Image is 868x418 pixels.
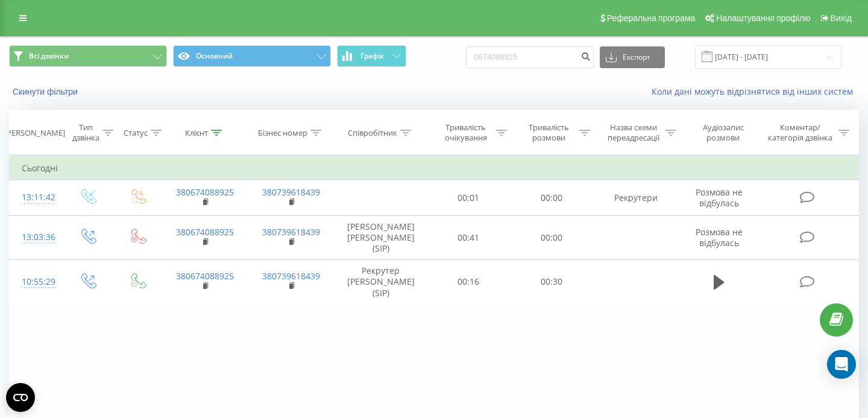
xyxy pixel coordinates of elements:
div: 13:11:42 [22,186,51,209]
button: Open CMP widget [6,383,35,412]
span: Налаштування профілю [716,13,810,23]
a: Коли дані можуть відрізнятися вiд інших систем [652,86,859,97]
span: Графік [360,52,384,60]
span: Вихід [831,13,852,23]
div: 13:03:36 [22,226,51,249]
a: 380739618439 [262,270,320,282]
a: 380674088925 [176,270,234,282]
span: Розмова не відбулась [696,186,743,209]
a: 380674088925 [176,226,234,238]
div: 10:55:29 [22,270,51,294]
button: Всі дзвінки [9,45,167,67]
span: Реферальна програма [607,13,696,23]
div: Тривалість очікування [438,122,494,143]
td: Рекрутер [PERSON_NAME] (SIP) [335,260,427,305]
div: Бізнес номер [258,128,307,138]
td: 00:01 [427,180,511,215]
button: Скинути фільтри [9,86,84,97]
div: Клієнт [185,128,208,138]
div: Статус [124,128,148,138]
td: 00:00 [510,215,593,260]
td: 00:41 [427,215,511,260]
div: Тривалість розмови [521,122,576,143]
a: 380674088925 [176,186,234,198]
a: 380739618439 [262,226,320,238]
button: Експорт [600,46,665,68]
div: Аудіозапис розмови [690,122,756,143]
div: Назва схеми переадресації [604,122,662,143]
span: Всі дзвінки [29,51,69,61]
td: Рекрутери [593,180,679,215]
td: 00:00 [510,180,593,215]
div: Тип дзвінка [72,122,99,143]
td: Сьогодні [10,156,859,180]
button: Основний [173,45,331,67]
span: Розмова не відбулась [696,226,743,249]
td: 00:16 [427,260,511,305]
a: 380739618439 [262,186,320,198]
div: Open Intercom Messenger [827,350,856,379]
div: Коментар/категорія дзвінка [765,122,835,143]
td: 00:30 [510,260,593,305]
input: Пошук за номером [466,46,594,68]
div: Співробітник [348,128,397,138]
div: [PERSON_NAME] [4,128,65,138]
button: Графік [337,45,406,67]
td: [PERSON_NAME] [PERSON_NAME] (SIP) [335,215,427,260]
